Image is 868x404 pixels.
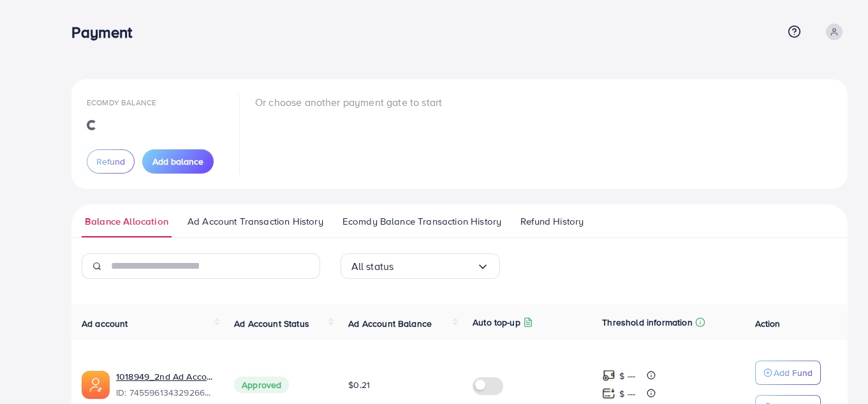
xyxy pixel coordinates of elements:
[602,387,615,400] img: top-up amount
[116,370,214,383] a: 1018949_2nd Ad Account_1735976294604
[348,378,370,391] span: $0.21
[473,315,520,330] p: Auto top-up
[351,257,394,276] span: All status
[85,214,168,228] span: Balance Allocation
[520,214,584,228] span: Refund History
[142,149,214,174] button: Add balance
[116,386,214,399] span: ID: 7455961343292669969
[96,155,125,168] span: Refund
[116,370,214,400] div: <span class='underline'>1018949_2nd Ad Account_1735976294604</span></br>7455961343292669969
[755,317,781,330] span: Action
[394,257,476,276] input: Search for option
[602,369,615,382] img: top-up amount
[82,371,110,399] img: ic-ads-acc.e4c84228.svg
[619,368,635,384] p: $ ---
[87,149,135,174] button: Refund
[255,94,442,110] p: Or choose another payment gate to start
[342,214,501,228] span: Ecomdy Balance Transaction History
[82,317,128,330] span: Ad account
[348,317,432,330] span: Ad Account Balance
[341,253,500,279] div: Search for option
[619,386,635,401] p: $ ---
[755,361,821,385] button: Add Fund
[188,214,323,228] span: Ad Account Transaction History
[152,155,203,168] span: Add balance
[774,365,813,380] p: Add Fund
[71,23,142,41] h3: Payment
[234,377,289,393] span: Approved
[602,315,692,330] p: Threshold information
[87,97,156,108] span: Ecomdy Balance
[234,317,309,330] span: Ad Account Status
